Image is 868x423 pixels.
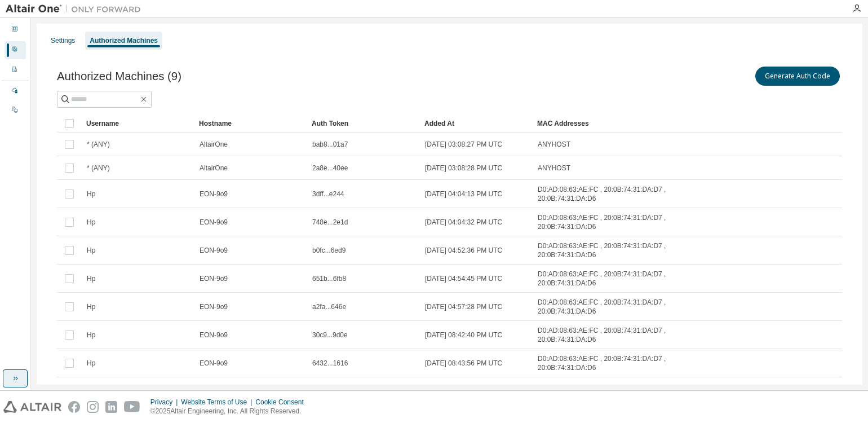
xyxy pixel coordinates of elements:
div: Privacy [150,398,181,407]
span: D0:AD:08:63:AE:FC , 20:0B:74:31:DA:D7 , 20:0B:74:31:DA:D6 [538,270,718,288]
span: 3dff...e244 [312,190,344,199]
span: 30c9...9d0e [312,331,348,340]
div: Settings [51,36,75,45]
span: EON-9o9 [200,302,228,311]
span: 748e...2e1d [312,218,348,227]
span: D0:AD:08:63:AE:FC , 20:0B:74:31:DA:D7 , 20:0B:74:31:DA:D6 [538,213,718,231]
span: [DATE] 04:54:45 PM UTC [425,274,502,283]
span: EON-9o9 [200,218,228,227]
span: [DATE] 08:43:56 PM UTC [425,359,502,368]
p: © 2025 Altair Engineering, Inc. All Rights Reserved. [150,407,311,416]
div: Dashboard [5,21,26,39]
img: facebook.svg [68,401,80,413]
span: EON-9o9 [200,331,228,340]
span: D0:AD:08:63:AE:FC , 20:0B:74:31:DA:D7 , 20:0B:74:31:DA:D6 [538,241,718,259]
div: On Prem [5,102,26,120]
span: D0:AD:08:63:AE:FC , 20:0B:74:31:DA:D7 , 20:0B:74:31:DA:D6 [538,185,718,203]
span: ANYHOST [538,164,570,173]
img: linkedin.svg [105,401,117,413]
div: Username [86,114,190,133]
img: instagram.svg [87,401,99,413]
span: 651b...6fb8 [312,274,346,283]
div: Auth Token [312,114,415,133]
div: Company Profile [5,61,26,80]
span: Hp [87,359,95,368]
span: Hp [87,218,95,227]
span: D0:AD:08:63:AE:FC , 20:0B:74:31:DA:D7 , 20:0B:74:31:DA:D6 [538,354,718,372]
img: Altair One [6,3,147,15]
span: [DATE] 04:52:36 PM UTC [425,246,502,255]
span: Hp [87,190,95,199]
span: [DATE] 03:08:27 PM UTC [425,140,502,149]
span: * (ANY) [87,140,110,149]
span: [DATE] 04:04:32 PM UTC [425,218,502,227]
span: a2fa...646e [312,302,346,311]
button: Generate Auth Code [755,67,840,86]
img: altair_logo.svg [3,401,61,413]
div: Authorized Machines [90,36,158,45]
span: * (ANY) [87,164,110,173]
span: ANYHOST [538,140,570,149]
span: 2a8e...40ee [312,164,348,173]
span: EON-9o9 [200,359,228,368]
span: [DATE] 04:04:13 PM UTC [425,190,502,199]
span: AltairOne [200,140,228,149]
span: D0:AD:08:63:AE:FC , 20:0B:74:31:DA:D7 , 20:0B:74:31:DA:D6 [538,298,718,316]
span: [DATE] 04:57:28 PM UTC [425,302,502,311]
span: EON-9o9 [200,246,228,255]
div: Hostname [199,114,303,133]
span: Hp [87,331,95,340]
span: D0:AD:08:63:AE:FC , 20:0B:74:31:DA:D7 , 20:0B:74:31:DA:D6 [538,326,718,344]
div: Added At [424,114,528,133]
span: Hp [87,302,95,311]
div: Managed [5,82,26,100]
div: MAC Addresses [537,114,718,133]
span: EON-9o9 [200,190,228,199]
span: AltairOne [200,164,228,173]
span: Hp [87,246,95,255]
div: Cookie Consent [255,398,310,407]
div: Website Terms of Use [181,398,255,407]
img: youtube.svg [124,401,140,413]
span: bab8...01a7 [312,140,348,149]
span: b0fc...6ed9 [312,246,346,255]
span: Authorized Machines (9) [57,70,181,83]
span: EON-9o9 [200,274,228,283]
span: [DATE] 03:08:28 PM UTC [425,164,502,173]
span: [DATE] 08:42:40 PM UTC [425,331,502,340]
span: Hp [87,274,95,283]
span: 6432...1616 [312,359,348,368]
div: User Profile [5,41,26,59]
